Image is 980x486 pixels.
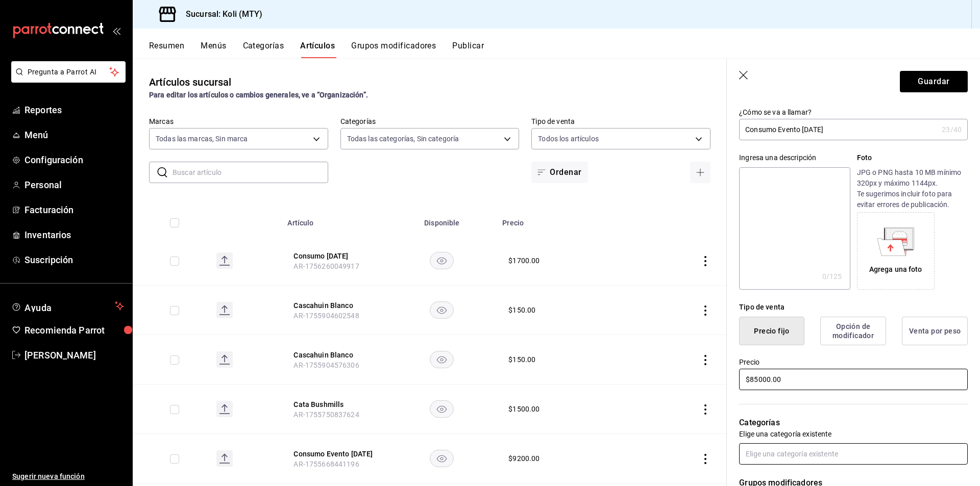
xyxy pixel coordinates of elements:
[293,300,375,311] button: edit-product-location
[857,152,968,163] p: Foto
[293,361,359,369] span: AR-1755904576306
[739,369,968,390] input: $0.00
[452,41,484,58] button: Publicar
[869,264,922,275] div: Agrega una foto
[700,256,710,266] button: actions
[24,178,124,192] span: Personal
[300,41,335,58] button: Artículos
[739,443,968,465] input: Elige una categoría existente
[347,134,459,144] span: Todas las categorías, Sin categoría
[243,41,284,58] button: Categorías
[430,252,454,269] button: availability-product
[149,118,328,125] label: Marcas
[112,27,120,35] button: open_drawer_menu
[24,103,124,117] span: Reportes
[173,162,328,183] input: Buscar artículo
[293,460,359,468] span: AR-1755668441196
[538,134,599,144] span: Todos los artículos
[7,74,126,85] a: Pregunta a Parrot AI
[24,348,124,362] span: [PERSON_NAME]
[700,355,710,365] button: actions
[28,67,110,78] span: Pregunta a Parrot AI
[508,255,540,266] div: $ 1700.00
[739,302,968,313] div: Tipo de venta
[430,351,454,368] button: availability-product
[496,203,640,236] th: Precio
[857,167,968,210] p: JPG o PNG hasta 10 MB mínimo 320px y máximo 1144px. Te sugerimos incluir foto para evitar errores...
[149,41,184,58] button: Resumen
[531,118,710,125] label: Tipo de venta
[24,253,124,267] span: Suscripción
[293,251,375,261] button: edit-product-location
[822,271,842,282] div: 0 /125
[293,262,359,270] span: AR-1756260049917
[149,41,980,58] div: navigation tabs
[293,350,375,360] button: edit-product-location
[201,41,226,58] button: Menús
[387,203,496,236] th: Disponible
[739,429,968,439] p: Elige una categoría existente
[281,203,387,236] th: Artículo
[24,323,124,337] span: Recomienda Parrot
[340,118,520,125] label: Categorías
[24,300,111,312] span: Ayuda
[351,41,436,58] button: Grupos modificadores
[739,152,850,163] div: Ingresa una descripción
[430,400,454,418] button: availability-product
[700,454,710,464] button: actions
[942,124,962,135] div: 23 /40
[24,203,124,217] span: Facturación
[739,359,968,366] label: Precio
[430,301,454,319] button: availability-product
[739,109,968,116] label: ¿Cómo se va a llamar?
[24,228,124,242] span: Inventarios
[293,399,375,410] button: edit-product-location
[178,8,263,20] h3: Sucursal: Koli (MTY)
[430,450,454,467] button: availability-product
[293,411,359,419] span: AR-1755750837624
[700,404,710,415] button: actions
[293,449,375,459] button: edit-product-location
[156,134,248,144] span: Todas las marcas, Sin marca
[820,317,886,345] button: Opción de modificador
[149,91,368,99] strong: Para editar los artículos o cambios generales, ve a “Organización”.
[508,453,540,464] div: $ 9200.00
[149,74,231,90] div: Artículos sucursal
[508,305,535,315] div: $ 150.00
[531,162,587,183] button: Ordenar
[12,471,124,482] span: Sugerir nueva función
[508,404,540,414] div: $ 1500.00
[24,153,124,167] span: Configuración
[700,305,710,316] button: actions
[508,354,535,365] div: $ 150.00
[11,61,126,83] button: Pregunta a Parrot AI
[860,215,932,287] div: Agrega una foto
[293,312,359,320] span: AR-1755904602548
[900,71,968,92] button: Guardar
[739,417,968,429] p: Categorías
[902,317,968,345] button: Venta por peso
[24,128,124,142] span: Menú
[739,317,804,345] button: Precio fijo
